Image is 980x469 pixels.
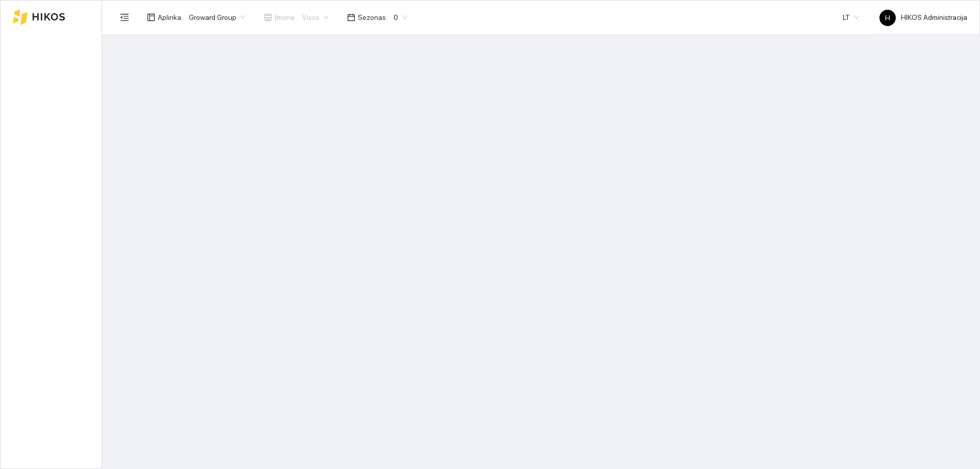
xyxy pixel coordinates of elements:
span: calendar [347,13,355,21]
span: Sezonas : [358,12,387,23]
span: Visos [302,10,329,25]
span: HIKOS Administracija [879,13,967,21]
span: shop [264,13,272,21]
span: LT [843,10,859,25]
span: H [885,10,890,26]
span: layout [147,13,155,21]
button: menu-fold [114,7,135,28]
span: menu-fold [120,13,129,22]
span: 0 [394,10,407,25]
span: Groward Group [189,10,246,25]
span: Įmonė : [275,12,296,23]
span: Aplinka : [158,12,183,23]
